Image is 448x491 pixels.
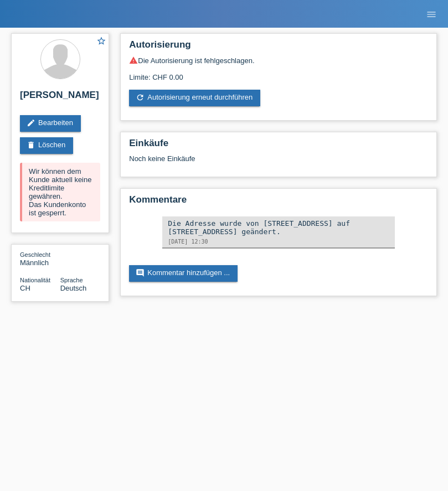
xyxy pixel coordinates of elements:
span: Sprache [60,277,83,283]
h2: Kommentare [129,194,428,211]
div: Männlich [20,250,60,267]
a: deleteLöschen [20,137,73,154]
div: Noch keine Einkäufe [129,154,428,171]
i: menu [426,9,437,20]
div: Limite: CHF 0.00 [129,65,428,81]
h2: Einkäufe [129,138,428,154]
i: warning [129,56,138,65]
i: refresh [136,93,145,102]
h2: [PERSON_NAME] [20,90,100,106]
span: Deutsch [60,284,87,292]
a: commentKommentar hinzufügen ... [129,265,238,282]
div: [DATE] 12:30 [168,239,389,245]
i: comment [136,268,145,277]
i: star_border [96,36,106,46]
span: Nationalität [20,277,50,283]
div: Die Adresse wurde von [STREET_ADDRESS] auf [STREET_ADDRESS] geändert. [168,219,389,236]
div: Wir können dem Kunde aktuell keine Kreditlimite gewähren. Das Kundenkonto ist gesperrt. [20,163,100,221]
a: menu [420,11,442,17]
span: Schweiz [20,284,30,292]
a: refreshAutorisierung erneut durchführen [129,90,260,106]
span: Geschlecht [20,251,50,258]
a: star_border [96,36,106,48]
i: delete [27,141,35,149]
a: editBearbeiten [20,115,81,132]
i: edit [27,118,35,127]
div: Die Autorisierung ist fehlgeschlagen. [129,56,428,65]
h2: Autorisierung [129,39,428,56]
